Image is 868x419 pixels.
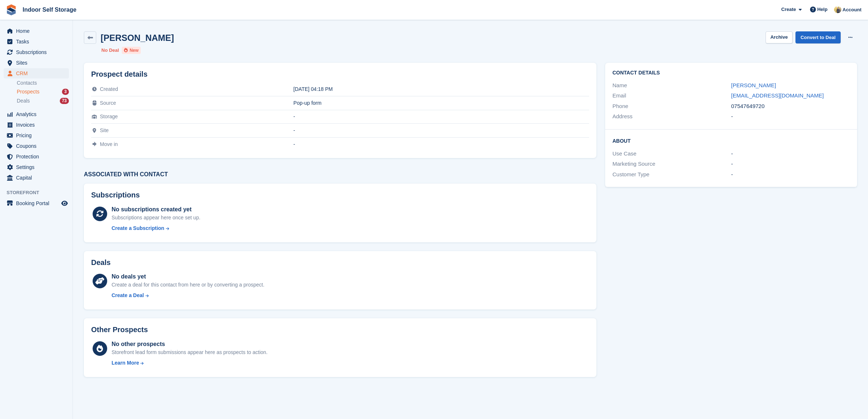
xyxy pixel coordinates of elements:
a: menu [4,173,69,183]
span: Storage [100,114,118,119]
a: Preview store [60,199,69,208]
span: Sites [16,58,60,68]
a: Prospects 3 [17,88,69,96]
a: Contacts [17,80,69,87]
div: No other prospects [112,340,268,349]
span: Analytics [16,109,60,119]
div: Create a deal for this contact from here or by converting a prospect. [112,281,264,289]
a: [PERSON_NAME] [731,82,776,88]
span: Site [100,127,109,133]
a: menu [4,26,69,36]
a: Create a Deal [112,292,264,299]
div: Use Case [612,150,731,158]
span: Booking Portal [16,198,60,208]
h2: Subscriptions [91,191,589,199]
span: Subscriptions [16,47,60,57]
span: Help [817,6,828,13]
div: - [731,150,850,158]
h2: Prospect details [91,70,589,78]
a: menu [4,162,69,172]
a: Deals 73 [17,97,69,105]
span: Source [100,100,116,106]
span: Settings [16,162,60,172]
span: Prospects [17,88,39,95]
div: - [293,141,589,147]
h2: Deals [91,258,110,267]
h2: Other Prospects [91,326,148,334]
span: Move in [100,141,118,147]
div: No subscriptions created yet [112,205,201,214]
span: CRM [16,68,60,78]
div: Create a Deal [112,292,144,299]
li: No Deal [101,47,119,54]
div: - [293,127,589,133]
span: Tasks [16,36,60,47]
a: Convert to Deal [795,31,841,43]
a: menu [4,47,69,57]
div: 07547649720 [731,102,850,111]
h2: About [612,137,850,144]
a: menu [4,120,69,130]
div: Pop-up form [293,100,589,106]
div: Address [612,112,731,121]
span: Protection [16,151,60,162]
img: stora-icon-8386f47178a22dfd0bd8f6a31ec36ba5ce8667c1dd55bd0f319d3a0aa187defe.svg [6,4,17,15]
h2: Contact Details [612,70,850,76]
div: 73 [60,98,69,104]
img: Jo Moon [834,6,841,13]
a: menu [4,130,69,141]
div: - [293,114,589,119]
a: menu [4,109,69,119]
a: menu [4,36,69,47]
div: Storefront lead form submissions appear here as prospects to action. [112,349,268,356]
span: Storefront [7,189,73,196]
h2: [PERSON_NAME] [101,33,174,43]
div: No deals yet [112,272,264,281]
span: Invoices [16,120,60,130]
span: Capital [16,173,60,183]
a: Create a Subscription [112,224,201,232]
a: menu [4,68,69,78]
span: Coupons [16,141,60,151]
span: Home [16,26,60,36]
a: Indoor Self Storage [20,4,79,16]
div: Marketing Source [612,160,731,168]
a: menu [4,58,69,68]
div: Phone [612,102,731,111]
span: Deals [17,97,30,104]
a: [EMAIL_ADDRESS][DOMAIN_NAME] [731,92,824,99]
a: menu [4,151,69,162]
li: New [122,47,141,54]
div: - [731,112,850,121]
a: menu [4,141,69,151]
span: Created [100,86,118,92]
div: - [731,160,850,168]
a: menu [4,198,69,208]
div: Name [612,81,731,90]
div: [DATE] 04:18 PM [293,86,589,92]
span: Account [842,6,861,14]
div: Customer Type [612,170,731,179]
div: - [731,170,850,179]
span: Pricing [16,130,60,141]
div: Subscriptions appear here once set up. [112,214,201,222]
div: Email [612,92,731,100]
button: Archive [766,31,793,43]
div: 3 [62,89,69,95]
h3: Associated with contact [84,171,596,178]
div: Learn More [112,359,139,367]
div: Create a Subscription [112,224,164,232]
a: Learn More [112,359,268,367]
span: Create [781,6,796,13]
